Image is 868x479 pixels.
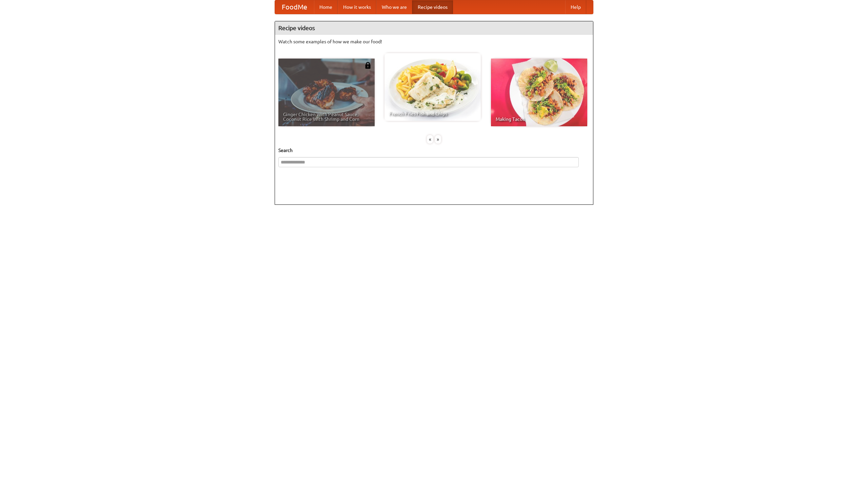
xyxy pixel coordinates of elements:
a: Home [314,0,338,14]
a: Making Tacos [491,59,587,126]
p: Watch some examples of how we make our food! [278,38,590,45]
div: » [435,135,441,144]
a: Recipe videos [412,0,453,14]
div: « [427,135,433,144]
h4: Recipe videos [275,21,593,35]
a: Help [565,0,586,14]
img: 483408.png [364,62,371,69]
span: French Fries Fish and Chips [389,111,476,116]
span: Making Tacos [496,117,583,122]
h5: Search [278,147,590,154]
a: How it works [338,0,376,14]
a: FoodMe [275,0,314,14]
a: French Fries Fish and Chips [384,53,481,121]
a: Who we are [376,0,412,14]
